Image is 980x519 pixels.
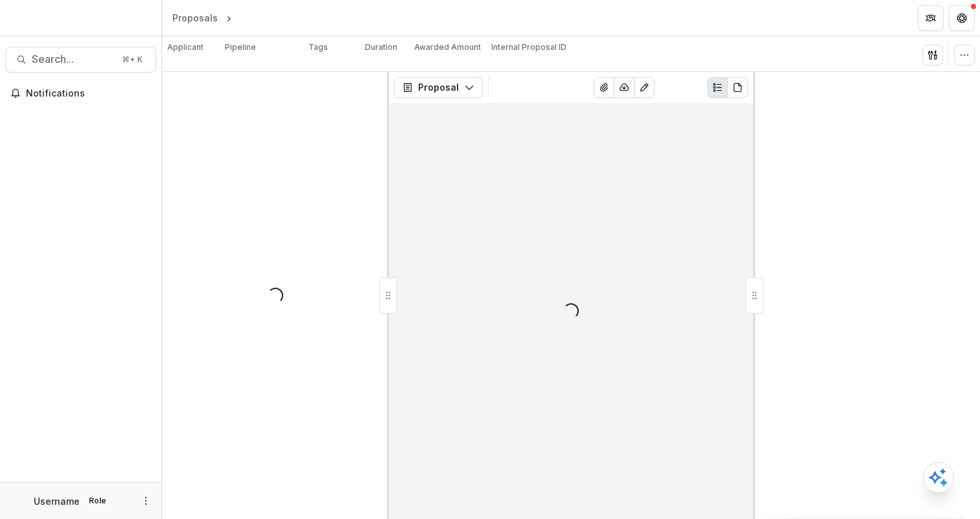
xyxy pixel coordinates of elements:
[5,47,156,73] button: Search...
[26,88,151,99] span: Notifications
[167,8,290,27] nav: breadcrumb
[923,462,954,493] button: Open AI Assistant
[34,494,80,508] p: Username
[727,77,748,98] button: PDF view
[309,41,328,53] p: Tags
[167,8,223,27] a: Proposals
[707,77,728,98] button: Plaintext view
[634,77,655,98] button: Edit as form
[5,83,156,104] button: Notifications
[32,53,114,65] span: Search...
[918,5,944,31] button: Partners
[85,495,110,507] p: Role
[167,41,204,53] p: Applicant
[394,77,483,98] button: Proposal
[365,41,397,53] p: Duration
[172,11,218,25] div: Proposals
[119,52,145,67] div: ⌘ + K
[594,77,614,98] button: View Attached Files
[225,41,256,53] p: Pipeline
[138,493,154,509] button: More
[491,41,566,53] p: Internal Proposal ID
[414,41,481,53] p: Awarded Amount
[949,5,975,31] button: Get Help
